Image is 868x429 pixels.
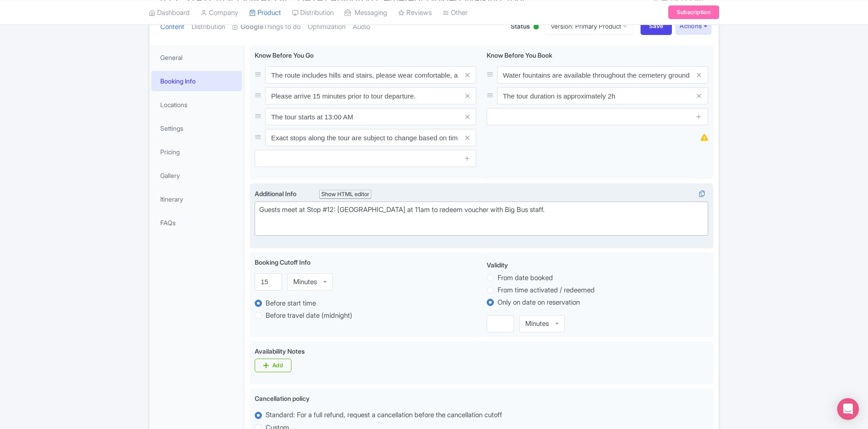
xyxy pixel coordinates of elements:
a: Settings [151,118,242,138]
a: Audio [353,13,370,41]
a: General [151,47,242,68]
a: FAQs [151,212,242,233]
label: From time activated / redeemed [498,285,595,296]
a: Gallery [151,165,242,186]
div: Add [272,362,283,369]
label: Only on date on reservation [498,297,580,308]
a: Pricing [151,142,242,162]
span: Status [511,21,530,31]
strong: Google [241,22,263,32]
a: Add [255,359,291,372]
a: GoogleThings to do [232,13,301,41]
a: Optimization [308,13,345,41]
input: Save [641,18,672,35]
label: Availability Notes [255,346,305,356]
a: Subscription [668,5,719,19]
label: Booking Cutoff Info [255,257,311,267]
span: Know Before You Go [255,51,314,59]
a: Locations [151,94,242,115]
label: Before start time [266,298,316,309]
label: Standard: For a full refund, request a cancellation before the cancellation cutoff [266,410,502,420]
a: Version: Primary Product [544,17,633,35]
a: Booking Info [151,71,242,91]
span: Additional Info [255,190,296,197]
span: Validity [487,261,508,269]
label: Before travel date (midnight) [266,311,352,321]
div: Open Intercom Messenger [837,398,859,420]
div: Show HTML editor [319,190,371,199]
div: Active [532,20,541,35]
a: Content [160,13,184,41]
div: Minutes [293,278,317,286]
span: Cancellation policy [255,394,310,402]
span: Know Before You Book [487,51,552,59]
a: Itinerary [151,189,242,209]
div: Minutes [525,320,549,328]
label: From date booked [498,273,553,283]
div: Guests meet at Stop #12: [GEOGRAPHIC_DATA] at 11am to redeem voucher with Big Bus staff. [259,205,704,225]
a: Distribution [192,13,225,41]
button: Actions [676,18,711,35]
